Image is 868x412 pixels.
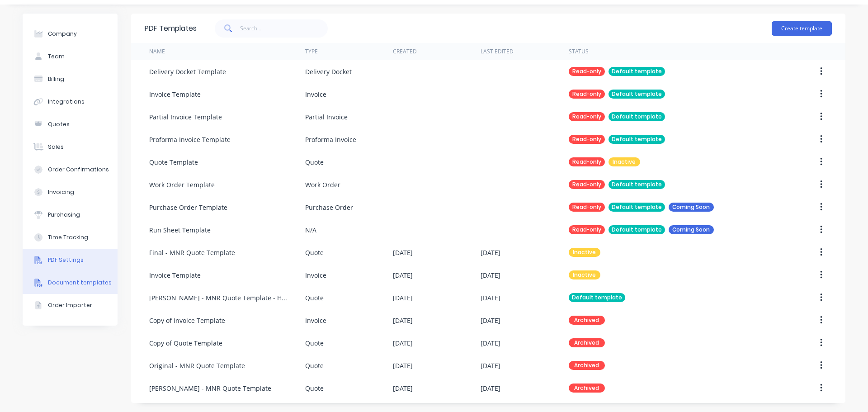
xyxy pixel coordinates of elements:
[481,361,500,370] div: [DATE]
[305,157,324,167] div: Quote
[609,203,665,212] div: Default template
[240,19,328,38] input: Search...
[481,338,500,348] div: [DATE]
[481,248,500,257] div: [DATE]
[305,67,352,76] div: Delivery Docket
[393,293,413,303] div: [DATE]
[481,47,514,56] div: Last Edited
[569,316,605,325] div: Archived
[48,120,70,128] div: Quotes
[149,203,227,212] div: Purchase Order Template
[305,203,353,212] div: Purchase Order
[48,75,64,83] div: Billing
[48,211,80,219] div: Purchasing
[569,248,600,257] div: Inactive
[569,67,605,76] div: Read-only
[149,384,271,393] div: [PERSON_NAME] - MNR Quote Template
[145,23,197,34] div: PDF Templates
[305,135,356,144] div: Proforma Invoice
[569,270,600,279] div: Inactive
[23,181,118,204] button: Invoicing
[149,90,201,99] div: Invoice Template
[609,225,665,234] div: Default template
[305,248,324,257] div: Quote
[305,270,326,280] div: Invoice
[48,279,112,287] div: Document templates
[23,158,118,181] button: Order Confirmations
[149,112,222,122] div: Partial Invoice Template
[149,293,287,303] div: [PERSON_NAME] - MNR Quote Template - Hubspot Link
[569,90,605,99] div: Read-only
[305,338,324,348] div: Quote
[569,338,605,347] div: Archived
[48,143,64,151] div: Sales
[23,90,118,113] button: Integrations
[481,384,500,393] div: [DATE]
[149,225,211,235] div: Run Sheet Template
[569,180,605,189] div: Read-only
[609,157,640,166] div: Inactive
[481,270,500,280] div: [DATE]
[48,188,74,196] div: Invoicing
[481,293,500,303] div: [DATE]
[149,67,226,76] div: Delivery Docket Template
[23,136,118,158] button: Sales
[609,67,665,76] div: Default template
[23,23,118,45] button: Company
[48,233,88,242] div: Time Tracking
[23,68,118,90] button: Billing
[23,226,118,249] button: Time Tracking
[149,316,225,325] div: Copy of Invoice Template
[23,249,118,271] button: PDF Settings
[393,361,413,370] div: [DATE]
[569,384,605,393] div: Archived
[609,180,665,189] div: Default template
[393,47,417,56] div: Created
[149,361,245,370] div: Original - MNR Quote Template
[305,47,318,56] div: Type
[569,135,605,144] div: Read-only
[393,248,413,257] div: [DATE]
[305,316,326,325] div: Invoice
[149,270,201,280] div: Invoice Template
[48,52,65,61] div: Team
[569,47,589,56] div: Status
[609,90,665,99] div: Default template
[569,225,605,234] div: Read-only
[669,203,714,212] div: Coming Soon
[569,293,625,302] div: Default template
[48,98,85,106] div: Integrations
[23,45,118,68] button: Team
[305,112,348,122] div: Partial Invoice
[23,113,118,136] button: Quotes
[149,157,198,167] div: Quote Template
[669,225,714,234] div: Coming Soon
[393,338,413,348] div: [DATE]
[305,361,324,370] div: Quote
[23,271,118,294] button: Document templates
[393,384,413,393] div: [DATE]
[149,338,222,348] div: Copy of Quote Template
[149,248,235,257] div: Final - MNR Quote Template
[149,135,231,144] div: Proforma Invoice Template
[305,225,316,235] div: N/A
[772,21,832,36] button: Create template
[48,166,109,174] div: Order Confirmations
[149,47,165,56] div: Name
[569,361,605,370] div: Archived
[569,157,605,166] div: Read-only
[609,135,665,144] div: Default template
[48,256,84,264] div: PDF Settings
[393,316,413,325] div: [DATE]
[393,270,413,280] div: [DATE]
[609,112,665,121] div: Default template
[569,112,605,121] div: Read-only
[305,293,324,303] div: Quote
[569,203,605,212] div: Read-only
[23,204,118,226] button: Purchasing
[481,316,500,325] div: [DATE]
[48,301,92,309] div: Order Importer
[305,384,324,393] div: Quote
[305,180,340,189] div: Work Order
[149,180,215,189] div: Work Order Template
